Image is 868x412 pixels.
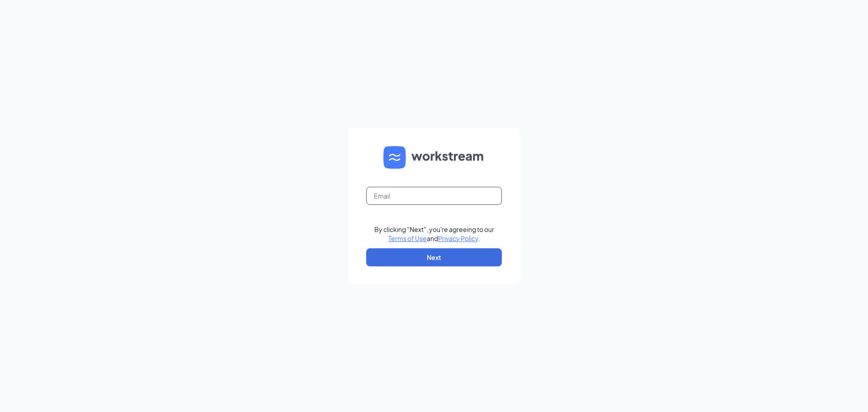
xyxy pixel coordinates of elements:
[374,225,494,243] div: By clicking "Next", you're agreeing to our and .
[366,187,502,205] input: Email
[383,146,485,169] img: WS logo and Workstream text
[388,234,427,242] a: Terms of Use
[438,234,478,242] a: Privacy Policy
[366,248,502,266] button: Next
